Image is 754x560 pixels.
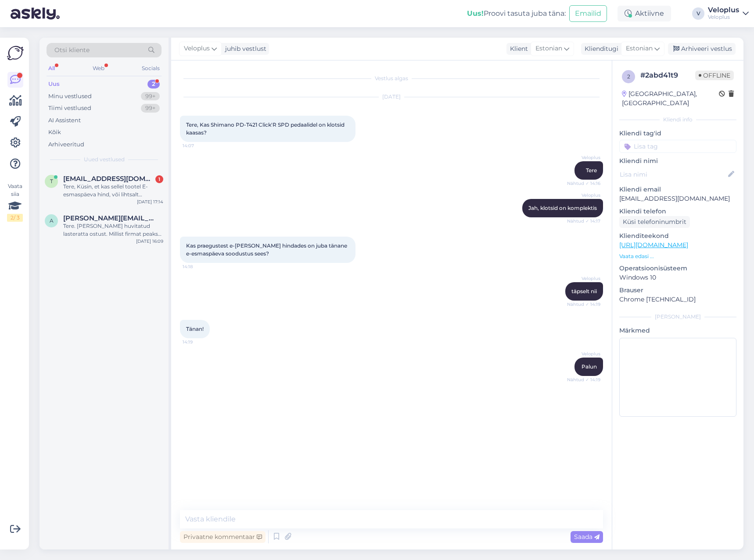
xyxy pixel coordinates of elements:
[627,73,630,80] span: 2
[571,288,597,294] span: täpselt nii
[528,205,597,211] span: Jah, klotsid on komplektis
[567,376,600,383] span: Nähtud ✓ 14:19
[567,154,600,161] span: Veloplus
[180,531,266,543] div: Privaatne kommentaar
[48,104,91,113] div: Tiimi vestlused
[183,263,215,270] span: 14:18
[619,313,736,321] div: [PERSON_NAME]
[535,44,562,53] span: Estonian
[222,44,266,53] div: juhib vestlust
[618,6,671,21] div: Aktiivne
[619,286,736,295] p: Brauser
[54,46,90,55] span: Otsi kliente
[567,275,600,282] span: Veloplus
[48,140,84,149] div: Arhiveeritud
[63,214,154,222] span: anna@gmail.com
[7,45,24,61] img: Askly Logo
[48,116,81,125] div: AI Assistent
[622,89,719,108] div: [GEOGRAPHIC_DATA], [GEOGRAPHIC_DATA]
[48,80,60,89] div: Uus
[619,129,736,138] p: Kliendi tag'id
[619,207,736,216] p: Kliendi telefon
[467,8,566,19] div: Proovi tasuta juba täna:
[147,80,160,89] div: 2
[569,5,607,22] button: Emailid
[668,43,736,55] div: Arhiveeri vestlus
[581,44,618,53] div: Klienditugi
[50,178,53,184] span: t
[186,242,348,257] span: Kas praegustest e-[PERSON_NAME] hindades on juba tänane e-esmaspäeva soodustus sees?
[141,104,160,113] div: 99+
[63,175,154,183] span: toomrobin@gmail.com
[620,170,726,179] input: Lisa nimi
[506,44,528,53] div: Klient
[180,93,603,101] div: [DATE]
[567,351,600,357] span: Veloplus
[48,92,92,101] div: Minu vestlused
[619,273,736,282] p: Windows 10
[692,7,704,20] div: V
[63,222,163,238] div: Tere. [PERSON_NAME] huvitatud lasteratta ostust. Millist firmat peaks vaatama, millega võistluste...
[695,71,734,80] span: Offline
[574,533,600,541] span: Saada
[136,238,163,245] div: [DATE] 16:09
[7,182,23,222] div: Vaata siia
[708,7,749,21] a: VeloplusVeloplus
[626,44,653,53] span: Estonian
[84,156,125,163] span: Uued vestlused
[567,301,600,308] span: Nähtud ✓ 14:19
[155,175,163,183] div: 1
[47,63,57,74] div: All
[567,192,600,198] span: Veloplus
[63,183,163,198] div: Tere, Küsin, et kas sellel tootel E-esmaspäeva hind, või lihtsalt soodushind ? [URL][DOMAIN_NAME]
[567,218,600,224] span: Nähtud ✓ 14:17
[48,128,61,137] div: Kõik
[467,9,484,18] b: Uus!
[619,216,690,228] div: Küsi telefoninumbrit
[137,198,163,205] div: [DATE] 17:14
[640,70,695,81] div: # 2abd41t9
[619,140,736,153] input: Lisa tag
[708,7,739,14] div: Veloplus
[567,180,600,187] span: Nähtud ✓ 14:16
[619,185,736,194] p: Kliendi email
[140,63,162,74] div: Socials
[619,231,736,241] p: Klienditeekond
[7,214,23,222] div: 2 / 3
[619,326,736,335] p: Märkmed
[50,217,54,224] span: a
[186,121,346,136] span: Tere, Kas Shimano PD-T421 Click'R SPD pedaalidel on klotsid kaasas?
[619,156,736,166] p: Kliendi nimi
[180,74,603,82] div: Vestlus algas
[708,14,739,21] div: Veloplus
[141,92,160,101] div: 99+
[619,194,736,203] p: [EMAIL_ADDRESS][DOMAIN_NAME]
[619,252,736,260] p: Vaata edasi ...
[586,167,597,174] span: Tere
[619,241,688,249] a: [URL][DOMAIN_NAME]
[619,295,736,304] p: Chrome [TECHNICAL_ID]
[619,116,736,124] div: Kliendi info
[619,264,736,273] p: Operatsioonisüsteem
[183,339,215,345] span: 14:19
[91,63,106,74] div: Web
[184,44,210,53] span: Veloplus
[582,363,597,370] span: Palun
[186,326,204,332] span: Tänan!
[183,142,215,149] span: 14:07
